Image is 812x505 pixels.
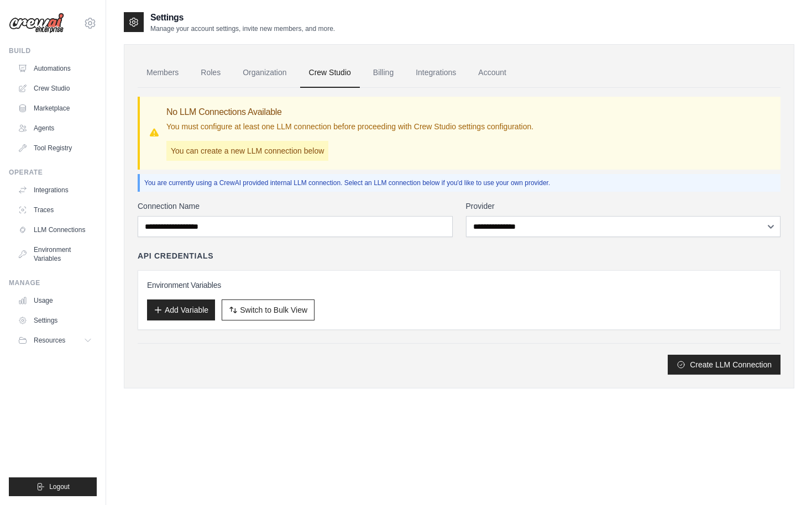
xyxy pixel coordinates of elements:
div: Manage [9,278,97,287]
label: Connection Name [138,201,453,212]
label: Provider [466,201,781,212]
a: LLM Connections [13,221,97,239]
p: Manage your account settings, invite new members, and more. [150,24,335,33]
div: Operate [9,168,97,177]
a: Automations [13,60,97,77]
span: Switch to Bulk View [240,304,307,315]
img: Logo [9,13,64,34]
a: Crew Studio [300,58,360,88]
p: You must configure at least one LLM connection before proceeding with Crew Studio settings config... [166,121,533,132]
a: Integrations [13,181,97,199]
a: Account [469,58,515,88]
a: Environment Variables [13,241,97,267]
a: Members [138,58,187,88]
button: Resources [13,332,97,349]
p: You are currently using a CrewAI provided internal LLM connection. Select an LLM connection below... [144,178,776,187]
a: Usage [13,292,97,309]
button: Create LLM Connection [668,355,780,375]
a: Organization [234,58,295,88]
a: Integrations [407,58,465,88]
a: Marketplace [13,99,97,117]
a: Tool Registry [13,139,97,157]
button: Logout [9,477,97,496]
a: Roles [192,58,229,88]
a: Agents [13,119,97,137]
a: Crew Studio [13,80,97,97]
button: Add Variable [147,299,215,320]
h2: Settings [150,11,335,24]
span: Resources [34,336,65,345]
a: Billing [364,58,402,88]
div: Build [9,46,97,55]
h3: Environment Variables [147,280,771,291]
a: Settings [13,312,97,329]
a: Traces [13,201,97,219]
p: You can create a new LLM connection below [166,141,328,161]
span: Logout [49,482,70,491]
h3: No LLM Connections Available [166,106,533,119]
button: Switch to Bulk View [222,299,315,320]
h4: API Credentials [138,250,213,261]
